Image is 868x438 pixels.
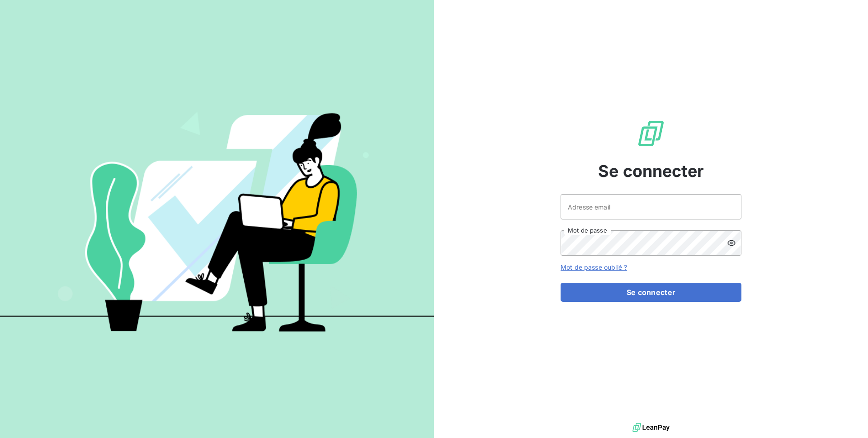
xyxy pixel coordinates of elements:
img: logo [632,421,670,434]
button: Se connecter [561,283,741,302]
a: Mot de passe oublié ? [561,263,627,271]
img: Logo LeanPay [637,119,665,148]
span: Se connecter [598,159,704,183]
input: placeholder [561,194,741,219]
